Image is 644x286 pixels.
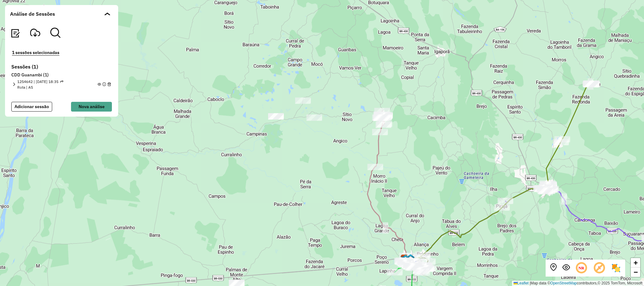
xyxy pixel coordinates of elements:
[17,79,63,85] span: 1254642 | [DATE] 18:35
[11,102,52,112] button: Adicionar sessão
[401,254,410,262] img: Guanambi FAD
[406,254,415,262] img: 400 UDC Full Guanambi
[634,268,638,276] span: −
[229,280,245,286] div: Atividade não roteirizada - KINGS CONVENIENCIA
[71,102,112,112] button: Nova análise
[593,261,606,275] span: Exibir rótulo
[10,49,61,56] button: 1 sessões selecionadas
[30,28,40,39] button: Visualizar Romaneio Exportadas
[10,28,20,39] button: Visualizar relatório de Roteirização Exportadas
[367,164,383,170] div: Atividade não roteirizada - Merc Pocoes II
[562,264,570,273] button: Exibir sessão original
[550,264,557,273] button: Centralizar mapa no depósito ou ponto de apoio
[295,97,311,104] div: Atividade não roteirizada - ZENILSON NUNES PEREIRA
[10,10,55,18] span: Análise de Sessões
[611,263,621,273] img: Exibir/Ocultar setores
[634,259,638,267] span: +
[512,281,644,286] div: Map data © contributors,© 2025 TomTom, Microsoft
[11,64,112,70] h6: Sessões (1)
[550,281,577,285] a: OpenStreetMap
[306,114,322,121] div: Atividade não roteirizada - VERBENA OLIVEIRA CAIRES SILVA
[530,281,531,285] span: |
[514,281,529,285] a: Leaflet
[17,85,65,90] span: Rota | AS
[268,113,284,119] div: Atividade não roteirizada - MARIA JOSE MENDES LEaO PEREIRA
[575,261,588,275] span: Ocultar NR
[631,267,640,277] a: Zoom out
[11,72,112,78] h6: CDD Guanambi (1)
[631,258,640,267] a: Zoom in
[400,254,409,262] img: CDD Guanambi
